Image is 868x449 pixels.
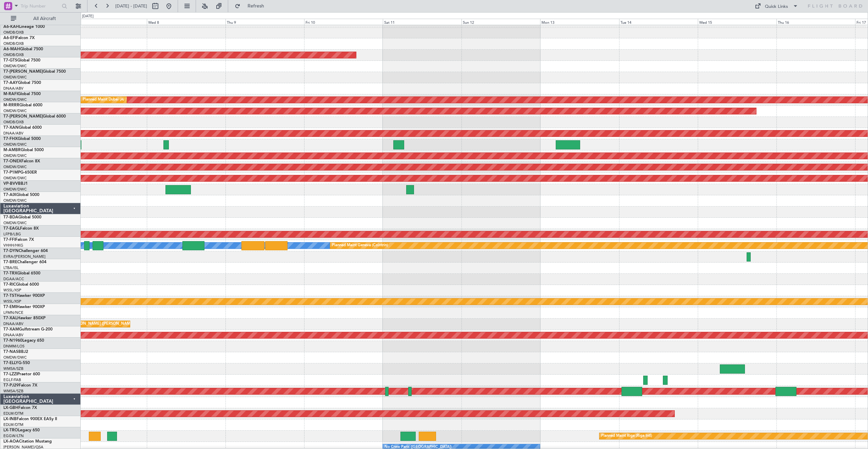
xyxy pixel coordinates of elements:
span: T7-FHX [3,137,18,141]
span: T7-GTS [3,58,17,62]
span: A6-EFI [3,36,16,40]
span: LX-AOA [3,439,19,444]
a: T7-DYNChallenger 604 [3,249,48,253]
span: T7-[PERSON_NAME] [3,114,43,119]
a: VHHH/HKG [3,243,23,248]
div: Planned Maint Dubai (Al Maktoum Intl) [83,95,150,105]
a: OMDW/DWC [3,187,27,192]
span: T7-AAY [3,81,18,85]
span: T7-BDA [3,215,18,219]
a: M-RAFIGlobal 7500 [3,92,41,96]
div: Fri 10 [304,19,383,25]
a: OMDW/DWC [3,176,27,181]
a: WMSA/SZB [3,389,23,394]
a: T7-EMIHawker 900XP [3,305,45,309]
a: T7-AIXGlobal 5000 [3,193,39,197]
span: A6-KAH [3,25,19,29]
a: EDLW/DTM [3,422,23,427]
a: LX-INBFalcon 900EX EASy II [3,417,57,421]
a: EDLW/DTM [3,411,23,416]
div: Sun 12 [461,19,540,25]
div: [DATE] [82,14,94,19]
a: OMDW/DWC [3,164,27,169]
span: T7-LZZI [3,372,17,376]
div: Planned Maint Geneva (Cointrin) [332,240,388,251]
button: Refresh [232,1,272,12]
span: T7-RIC [3,283,16,287]
a: LX-GBHFalcon 7X [3,406,37,410]
a: T7-XAMGulfstream G-200 [3,327,53,331]
a: A6-MAHGlobal 7500 [3,47,43,51]
span: T7-[PERSON_NAME] [3,70,43,74]
input: Trip Number [21,1,60,11]
a: WSSL/XSP [3,299,21,304]
a: EGGW/LTN [3,433,24,438]
span: [DATE] - [DATE] [115,3,147,9]
span: Refresh [242,4,270,8]
span: T7-BRE [3,260,17,264]
span: T7-FFI [3,238,15,242]
div: Planned Maint Riga (Riga Intl) [601,431,652,441]
div: Wed 8 [147,19,225,25]
a: T7-PJ29Falcon 7X [3,383,37,388]
span: VP-BVV [3,182,18,186]
a: OMDW/DWC [3,355,27,360]
span: T7-N1960 [3,339,22,343]
span: T7-NAS [3,350,18,354]
span: LX-GBH [3,406,18,410]
div: Wed 15 [698,19,776,25]
div: [PERSON_NAME] ([PERSON_NAME] Intl) [70,319,141,329]
span: T7-XAL [3,316,17,320]
a: T7-GTSGlobal 7500 [3,58,40,62]
a: OMDW/DWC [3,97,27,102]
a: T7-TRXGlobal 6500 [3,271,40,275]
span: T7-XAN [3,126,19,130]
a: OMDW/DWC [3,108,27,113]
a: T7-ELLYG-550 [3,361,30,365]
a: T7-XANGlobal 6000 [3,126,42,130]
a: DGAA/ACC [3,276,24,282]
div: Mon 13 [540,19,619,25]
a: A6-KAHLineage 1000 [3,25,45,29]
a: DNAA/ABV [3,131,23,136]
a: T7-XALHawker 850XP [3,316,45,320]
span: T7-EMI [3,305,17,309]
a: LTBA/ISL [3,265,19,270]
a: WMSA/SZB [3,366,23,371]
span: T7-ONEX [3,159,21,163]
a: T7-P1MPG-650ER [3,170,37,175]
button: All Aircraft [7,13,74,24]
span: M-AMBR [3,148,21,152]
span: LX-TRO [3,428,18,432]
button: Quick Links [751,1,802,12]
a: A6-EFIFalcon 7X [3,36,35,40]
a: T7-LZZIPraetor 600 [3,372,40,376]
span: T7-TRX [3,271,17,275]
span: T7-EAGL [3,227,20,231]
span: T7-TST [3,294,17,298]
div: Tue 14 [619,19,698,25]
a: T7-N1960Legacy 650 [3,339,44,343]
span: T7-AIX [3,193,16,197]
a: OMDW/DWC [3,64,27,69]
a: EGLF/FAB [3,377,21,382]
a: T7-FFIFalcon 7X [3,238,34,242]
a: DNAA/ABV [3,321,23,326]
div: Tue 7 [68,19,147,25]
a: T7-NASBBJ2 [3,350,28,354]
span: M-RAFI [3,92,18,96]
a: T7-BDAGlobal 5000 [3,215,41,219]
a: OMDW/DWC [3,220,27,226]
span: All Aircraft [18,16,72,21]
a: WSSL/XSP [3,288,21,293]
a: VP-BVVBBJ1 [3,182,28,186]
a: OMDB/DXB [3,120,24,125]
a: OMDW/DWC [3,75,27,80]
div: Thu 9 [225,19,304,25]
a: LX-AOACitation Mustang [3,439,52,444]
a: T7-[PERSON_NAME]Global 6000 [3,114,66,119]
span: T7-PJ29 [3,383,19,388]
a: OMDW/DWC [3,142,27,147]
span: T7-DYN [3,249,19,253]
a: T7-TSTHawker 900XP [3,294,45,298]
